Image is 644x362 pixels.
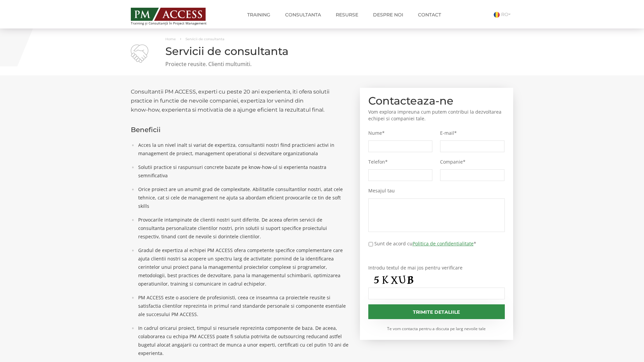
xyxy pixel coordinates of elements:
span: Training și Consultanță în Project Management [131,21,219,25]
label: Sunt de acord cu * [374,240,476,247]
li: Gradul de expertiza al echipei PM ACCESS ofera competente specifice complementare care ajuta clie... [135,246,350,288]
a: Contact [413,8,446,21]
label: Nume [368,130,433,136]
h1: Servicii de consultanta [131,45,513,57]
li: Provocarile intampinate de clientii nostri sunt diferite. De aceea oferim servicii de consultanta... [135,216,350,241]
h2: Contacteaza-ne [368,96,505,105]
label: Mesajul tau [368,188,505,194]
li: Solutii practice si raspunsuri concrete bazate pe know-how-ul si experienta noastra semnificativa [135,163,350,180]
a: Politica de confidentialitate [413,240,474,247]
a: Training [242,8,275,21]
li: Acces la un nivel inalt si variat de expertiza, consultantii nostri fiind practicieni activi in m... [135,141,350,158]
a: Despre noi [368,8,408,21]
p: Vom explora impreuna cum putem contribui la dezvoltarea echipei si companiei tale. [368,109,505,122]
h2: Consultantii PM ACCESS, experti cu peste 20 ani experienta, iti ofera solutii practice in functie... [131,87,350,114]
span: Servicii de consultanta [185,37,224,41]
img: PM ACCESS - Echipa traineri si consultanti certificati PMP: Narciss Popescu, Mihai Olaru, Monica ... [131,8,206,21]
a: Resurse [331,8,363,21]
a: Consultanta [280,8,326,21]
img: Servicii de consultanta [131,45,148,63]
label: Companie [440,159,504,165]
a: RO [494,11,513,17]
small: Te vom contacta pentru a discuta pe larg nevoile tale [368,326,505,331]
img: Romana [494,12,500,18]
p: Proiecte reusite. Clienti multumiti. [131,60,513,68]
li: In cadrul oricarui proiect, timpul si resursele reprezinta componente de baza. De aceea, colabora... [135,324,350,357]
li: Orice proiect are un anumit grad de complexitate. Abilitatile consultantilor nostri, atat cele te... [135,185,350,210]
a: Home [165,37,176,41]
label: E-mail [440,130,504,136]
a: Training și Consultanță în Project Management [131,6,219,25]
h3: Beneficii [131,126,350,133]
label: Telefon [368,159,433,165]
input: Trimite detaliile [368,304,505,319]
li: PM ACCESS este o asociere de profesionisti, ceea ce inseamna ca proiectele reusite si satisfactia... [135,293,350,318]
label: Introdu textul de mai jos pentru verificare [368,265,505,271]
